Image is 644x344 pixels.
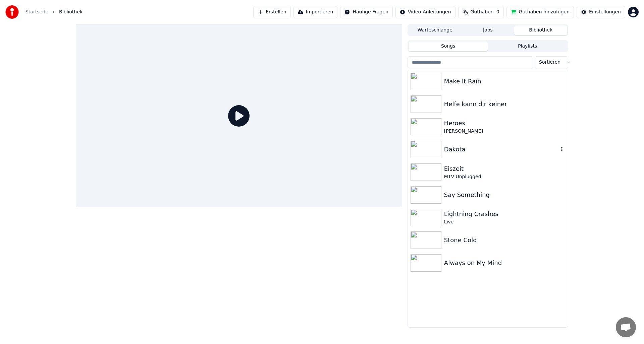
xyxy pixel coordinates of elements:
button: Playlists [488,42,567,51]
button: Häufige Fragen [340,6,393,18]
button: Guthaben0 [458,6,504,18]
div: Dakota [444,145,558,154]
span: Guthaben [471,9,494,15]
button: Guthaben hinzufügen [506,6,574,18]
nav: breadcrumb [25,9,83,15]
button: Video-Anleitungen [395,6,455,18]
div: Chat öffnen [616,317,636,337]
div: Live [444,219,565,225]
div: Einstellungen [589,9,621,15]
button: Importieren [293,6,338,18]
div: MTV Unplugged [444,174,565,180]
div: [PERSON_NAME] [444,128,565,135]
div: Make It Rain [444,77,565,86]
span: Bibliothek [59,9,83,15]
div: Eiszeit [444,164,565,174]
a: Startseite [25,9,48,15]
div: Lightning Crashes [444,209,565,219]
img: youka [5,5,19,19]
span: 0 [496,9,499,15]
button: Jobs [462,25,515,35]
button: Einstellungen [577,6,625,18]
button: Erstellen [253,6,290,18]
button: Songs [409,42,488,51]
div: Heroes [444,119,565,128]
div: Helfe kann dir keiner [444,99,565,109]
div: Say Something [444,190,565,200]
button: Bibliothek [514,25,567,35]
div: Always on My Mind [444,258,565,268]
button: Warteschlange [409,25,462,35]
div: Stone Cold [444,235,565,245]
span: Sortieren [539,59,560,66]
